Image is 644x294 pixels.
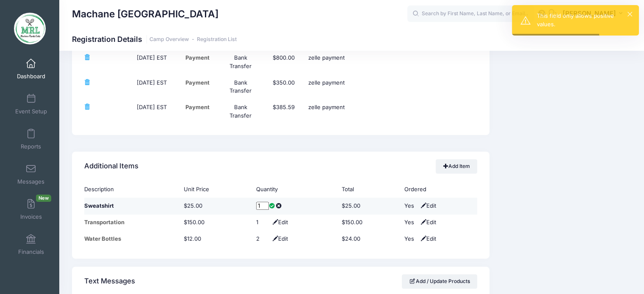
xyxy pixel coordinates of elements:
[276,202,282,209] span: Cancel
[400,181,477,198] th: Ordered
[418,202,436,209] span: Edit
[72,35,237,44] h1: Registration Details
[180,198,252,214] td: $25.00
[20,213,42,220] span: Invoices
[176,99,219,124] td: Payment
[36,195,51,202] span: New
[262,99,305,124] td: $385.59
[256,218,269,227] div: Click Pencil to edit...
[17,73,45,80] span: Dashboard
[11,159,51,189] a: Messages
[219,74,262,99] td: Bank Transfer
[197,36,237,43] a: Registration List
[404,218,417,227] div: Yes
[256,235,269,243] div: Click Pencil to edit...
[557,4,631,24] button: [PERSON_NAME]
[11,230,51,259] a: Financials
[305,49,434,74] td: zelle payment
[271,235,288,242] span: Edit
[404,235,417,243] div: Yes
[127,49,176,74] td: [DATE] EST
[72,4,218,24] h1: Machane [GEOGRAPHIC_DATA]
[269,202,276,209] span: Confirm
[84,154,138,178] h4: Additional Items
[180,231,252,247] td: $12.00
[305,99,434,124] td: zelle payment
[11,54,51,84] a: Dashboard
[219,99,262,124] td: Bank Transfer
[11,195,51,224] a: InvoicesNew
[219,49,262,74] td: Bank Transfer
[18,248,44,256] span: Financials
[84,269,135,294] h4: Text Messages
[338,231,400,247] td: $24.00
[262,74,305,99] td: $350.00
[537,12,632,28] div: This field only allows positive values.
[180,181,252,198] th: Unit Price
[338,198,400,214] td: $25.00
[402,274,477,289] a: Add / Update Products
[404,202,417,210] div: Yes
[305,74,434,99] td: zelle payment
[84,181,180,198] th: Description
[418,235,436,242] span: Edit
[407,5,534,22] input: Search by First Name, Last Name, or Email...
[338,181,400,198] th: Total
[21,143,41,150] span: Reports
[338,214,400,231] td: $150.00
[418,219,436,225] span: Edit
[84,231,180,247] td: Water Bottles
[127,74,176,99] td: [DATE] EST
[84,214,180,231] td: Transportation
[176,74,219,99] td: Payment
[436,159,477,173] a: Add Item
[252,181,338,198] th: Quantity
[15,108,47,115] span: Event Setup
[627,12,632,16] button: ×
[17,178,44,185] span: Messages
[11,89,51,119] a: Event Setup
[180,214,252,231] td: $150.00
[11,124,51,154] a: Reports
[14,13,46,44] img: Machane Racket Lake
[262,49,305,74] td: $800.00
[176,49,219,74] td: Payment
[271,219,288,225] span: Edit
[84,198,180,214] td: Sweatshirt
[149,36,189,43] a: Camp Overview
[127,99,176,124] td: [DATE] EST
